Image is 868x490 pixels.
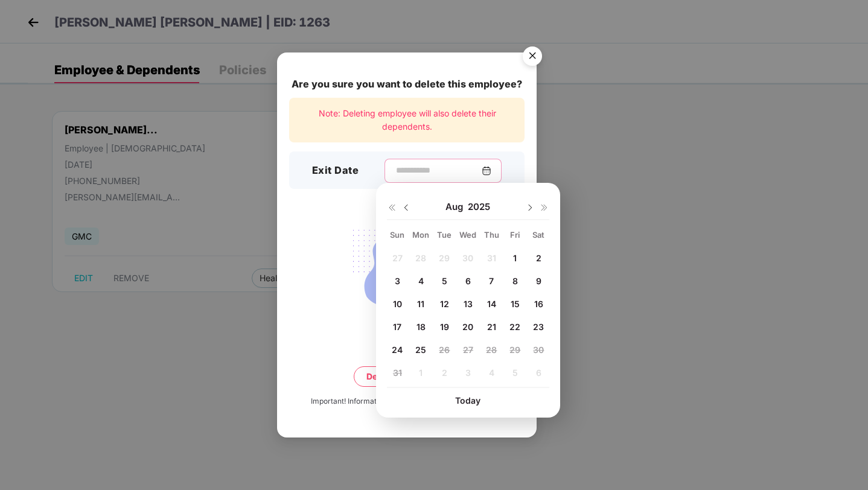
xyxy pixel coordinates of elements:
[509,322,520,332] span: 22
[393,299,402,309] span: 10
[536,253,541,263] span: 2
[465,276,471,286] span: 6
[440,299,449,309] span: 12
[434,229,455,240] div: Tue
[289,77,525,92] div: Are you sure you want to delete this employee?
[481,229,502,240] div: Thu
[464,299,473,309] span: 13
[515,41,549,75] img: svg+xml;base64,PHN2ZyB4bWxucz0iaHR0cDovL3d3dy53My5vcmcvMjAwMC9zdmciIHdpZHRoPSI1NiIgaGVpZ2h0PSI1Ni...
[505,229,526,240] div: Fri
[387,203,397,212] img: svg+xml;base64,PHN2ZyB4bWxucz0iaHR0cDovL3d3dy53My5vcmcvMjAwMC9zdmciIHdpZHRoPSIxNiIgaGVpZ2h0PSIxNi...
[511,299,520,309] span: 15
[416,322,426,332] span: 18
[401,203,411,212] img: svg+xml;base64,PHN2ZyBpZD0iRHJvcGRvd24tMzJ4MzIiIHhtbG5zPSJodHRwOi8vd3d3LnczLm9yZy8yMDAwL3N2ZyIgd2...
[512,276,518,286] span: 8
[455,395,480,406] span: Today
[418,276,424,286] span: 4
[311,396,503,407] div: Important! Information once deleted, can’t be recovered.
[392,345,403,355] span: 24
[487,322,496,332] span: 21
[354,366,460,387] button: Delete permanently
[442,276,447,286] span: 5
[387,229,408,240] div: Sun
[395,276,400,286] span: 3
[533,322,544,332] span: 23
[440,322,449,332] span: 19
[417,299,424,309] span: 11
[536,276,541,286] span: 9
[489,276,494,286] span: 7
[410,229,432,240] div: Mon
[468,201,490,213] span: 2025
[339,223,474,317] img: svg+xml;base64,PHN2ZyB4bWxucz0iaHR0cDovL3d3dy53My5vcmcvMjAwMC9zdmciIHdpZHRoPSIyMjQiIGhlaWdodD0iMT...
[289,98,525,143] div: Note: Deleting employee will also delete their dependents.
[462,322,473,332] span: 20
[393,322,401,332] span: 17
[515,41,548,74] button: Close
[482,166,491,176] img: svg+xml;base64,PHN2ZyBpZD0iQ2FsZW5kYXItMzJ4MzIiIHhtbG5zPSJodHRwOi8vd3d3LnczLm9yZy8yMDAwL3N2ZyIgd2...
[534,299,543,309] span: 16
[528,229,549,240] div: Sat
[415,345,426,355] span: 25
[487,299,496,309] span: 14
[312,163,359,179] h3: Exit Date
[458,229,479,240] div: Wed
[540,203,549,212] img: svg+xml;base64,PHN2ZyB4bWxucz0iaHR0cDovL3d3dy53My5vcmcvMjAwMC9zdmciIHdpZHRoPSIxNiIgaGVpZ2h0PSIxNi...
[513,253,517,263] span: 1
[525,203,535,212] img: svg+xml;base64,PHN2ZyBpZD0iRHJvcGRvd24tMzJ4MzIiIHhtbG5zPSJodHRwOi8vd3d3LnczLm9yZy8yMDAwL3N2ZyIgd2...
[445,201,468,213] span: Aug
